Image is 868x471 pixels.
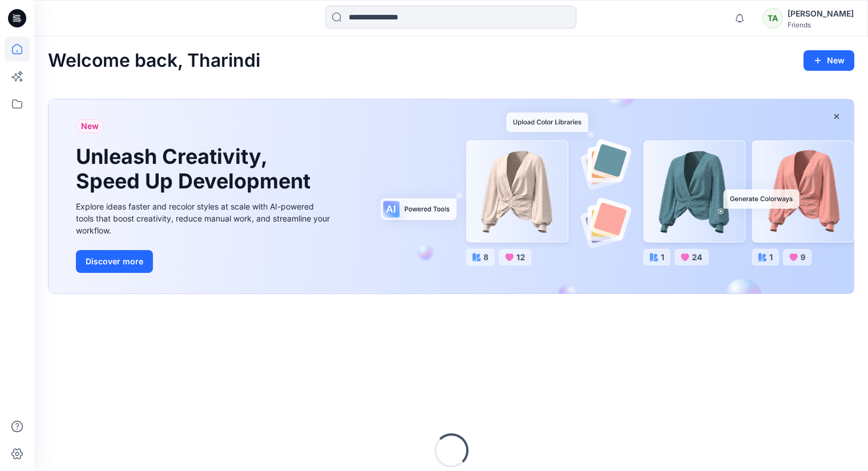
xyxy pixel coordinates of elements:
[76,144,316,194] h1: Unleash Creativity, Speed Up Development
[48,50,260,71] h2: Welcome back, Tharindi
[76,250,333,273] a: Discover more
[762,8,783,29] div: TA
[788,21,854,29] div: Friends
[788,7,854,21] div: [PERSON_NAME]
[804,50,854,71] button: New
[76,250,153,273] button: Discover more
[81,119,99,133] span: New
[76,200,333,236] div: Explore ideas faster and recolor styles at scale with AI-powered tools that boost creativity, red...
